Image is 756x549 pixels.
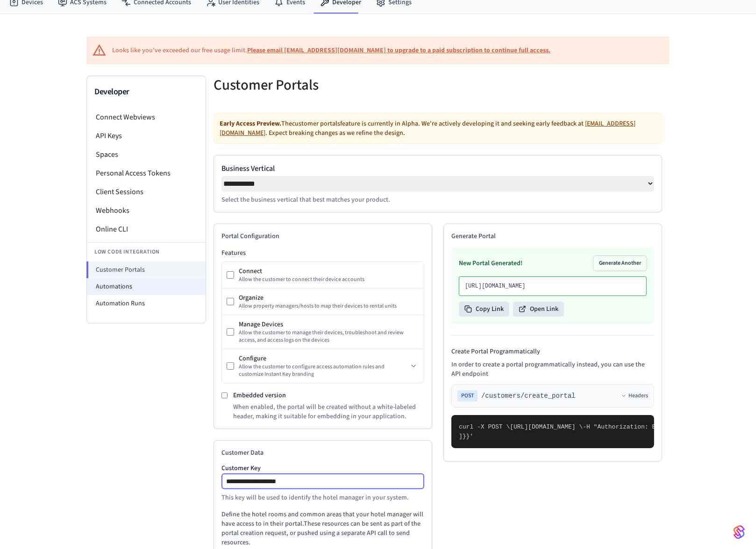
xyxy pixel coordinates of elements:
[221,232,424,241] h2: Portal Configuration
[239,293,419,303] div: Organize
[220,119,635,138] a: [EMAIL_ADDRESS][DOMAIN_NAME]
[451,360,654,379] p: In order to create a portal programmatically instead, you can use the API endpoint
[87,127,206,145] li: API Keys
[87,201,206,220] li: Webhooks
[221,493,424,502] p: This key will be used to identify the hotel manager in your system.
[87,220,206,239] li: Online CLI
[466,433,474,440] span: }'
[221,195,654,204] p: Select the business vertical that best matches your product.
[621,392,648,400] button: Headers
[87,164,206,183] li: Personal Access Tokens
[457,390,478,401] span: POST
[221,163,654,174] label: Business Vertical
[451,347,654,356] h4: Create Portal Programmatically
[87,145,206,164] li: Spaces
[459,302,509,317] button: Copy Link
[214,113,662,144] div: The customer portals feature is currently in Alpha. We're actively developing it and seeking earl...
[239,267,419,276] div: Connect
[87,183,206,201] li: Client Sessions
[459,423,510,430] span: curl -X POST \
[86,261,206,278] li: Customer Portals
[233,402,424,421] p: When enabled, the portal will be created without a white-labeled header, making it suitable for e...
[463,433,466,440] span: }
[459,433,463,440] span: ]
[87,108,206,127] li: Connect Webviews
[87,278,206,295] li: Automations
[239,354,408,363] div: Configure
[513,302,564,317] button: Open Link
[221,465,424,472] label: Customer Key
[239,303,419,310] div: Allow property managers/hosts to map their devices to rental units
[510,423,583,430] span: [URL][DOMAIN_NAME] \
[233,391,286,400] label: Embedded version
[239,329,419,344] div: Allow the customer to manage their devices, troubleshoot and review access, and access logs on th...
[87,242,206,261] li: Low Code Integration
[239,276,419,283] div: Allow the customer to connect their device accounts
[239,363,408,378] div: Allow the customer to configure access automation rules and customize Instant Key branding
[221,248,424,258] h3: Features
[451,232,654,241] h2: Generate Portal
[87,295,206,312] li: Automation Runs
[221,510,424,547] p: Define the hotel rooms and common areas that your hotel manager will have access to in their port...
[112,46,550,56] div: Looks like you've exceeded our free usage limit.
[465,282,641,290] p: [URL][DOMAIN_NAME]
[221,448,424,457] h2: Customer Data
[593,256,647,271] button: Generate Another
[481,391,576,401] span: /customers/create_portal
[94,85,198,99] h3: Developer
[247,46,550,55] a: Please email [EMAIL_ADDRESS][DOMAIN_NAME] to upgrade to a paid subscription to continue full access.
[459,259,522,268] h3: New Portal Generated!
[734,525,745,540] img: SeamLogoGradient.69752ec5.svg
[220,119,281,128] strong: Early Access Preview.
[214,76,432,95] h5: Customer Portals
[239,320,419,329] div: Manage Devices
